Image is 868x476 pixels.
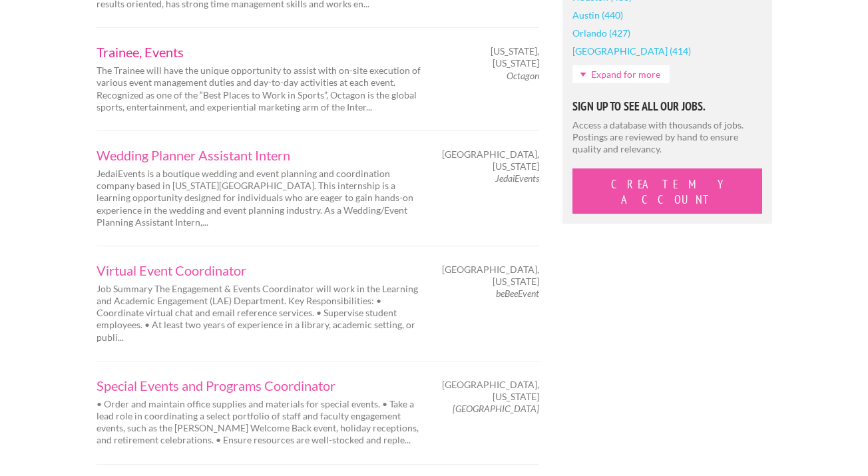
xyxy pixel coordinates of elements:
a: Austin (440) [572,6,623,24]
p: Access a database with thousands of jobs. Postings are reviewed by hand to ensure quality and rel... [572,119,762,156]
button: Create My Account [572,168,762,214]
span: [GEOGRAPHIC_DATA], [US_STATE] [442,148,539,172]
a: [GEOGRAPHIC_DATA] (414) [572,42,691,60]
p: The Trainee will have the unique opportunity to assist with on-site execution of various event ma... [97,65,423,113]
em: [GEOGRAPHIC_DATA] [453,403,539,414]
span: [GEOGRAPHIC_DATA], [US_STATE] [442,379,539,403]
em: JedaiEvents [495,172,539,184]
h5: Sign Up to See All Our Jobs. [572,101,762,113]
a: Virtual Event Coordinator [97,264,423,277]
a: Special Events and Programs Coordinator [97,379,423,392]
em: Octagon [507,70,539,81]
a: Orlando (427) [572,24,630,42]
span: [GEOGRAPHIC_DATA], [US_STATE] [442,264,539,288]
p: Job Summary The Engagement & Events Coordinator will work in the Learning and Academic Engagement... [97,283,423,344]
a: Expand for more [572,65,670,83]
a: Trainee, Events [97,45,423,59]
em: beBeeEvent [496,288,539,299]
span: [US_STATE], [US_STATE] [446,45,539,69]
p: • Order and maintain office supplies and materials for special events. • Take a lead role in coor... [97,398,423,447]
a: Wedding Planner Assistant Intern [97,148,423,162]
p: JedaiEvents is a boutique wedding and event planning and coordination company based in [US_STATE]... [97,168,423,228]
